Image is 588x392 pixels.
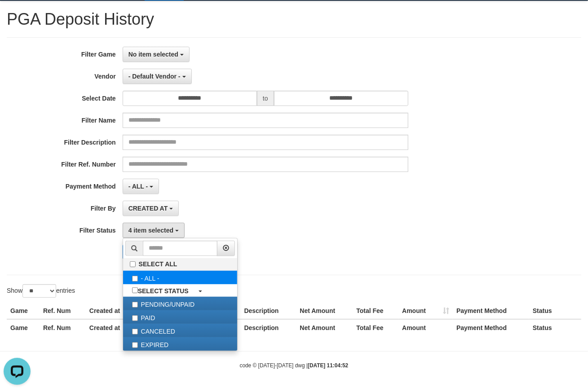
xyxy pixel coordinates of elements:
[398,303,453,319] th: Amount
[308,362,348,369] strong: [DATE] 11:04:52
[123,223,185,238] button: 4 item selected
[123,310,237,324] label: PAID
[529,303,581,319] th: Status
[128,205,168,212] span: CREATED AT
[132,287,138,293] input: SELECT STATUS
[123,324,237,337] label: CANCELED
[123,337,237,351] label: EXPIRED
[123,69,192,84] button: - Default Vendor -
[123,284,237,297] a: SELECT STATUS
[123,271,237,284] label: - ALL -
[132,342,138,348] input: EXPIRED
[7,303,40,319] th: Game
[296,319,353,336] th: Net Amount
[241,319,296,336] th: Description
[40,303,86,319] th: Ref. Num
[138,287,189,295] b: SELECT STATUS
[529,319,581,336] th: Status
[398,319,453,336] th: Amount
[123,201,179,216] button: CREATED AT
[128,51,178,58] span: No item selected
[4,4,31,31] button: Open LiveChat chat widget
[257,91,274,106] span: to
[353,303,398,319] th: Total Fee
[453,319,529,336] th: Payment Method
[132,276,138,282] input: - ALL -
[132,315,138,321] input: PAID
[22,284,56,298] select: Showentries
[353,319,398,336] th: Total Fee
[132,329,138,335] input: CANCELED
[132,302,138,308] input: PENDING/UNPAID
[7,319,40,336] th: Game
[40,319,86,336] th: Ref. Num
[128,227,173,234] span: 4 item selected
[241,303,296,319] th: Description
[86,319,149,336] th: Created at
[123,258,237,270] label: SELECT ALL
[86,303,149,319] th: Created at
[240,362,349,369] small: code © [DATE]-[DATE] dwg |
[123,297,237,310] label: PENDING/UNPAID
[130,261,136,267] input: SELECT ALL
[296,303,353,319] th: Net Amount
[128,73,181,80] span: - Default Vendor -
[7,10,581,28] h1: PGA Deposit History
[128,183,148,190] span: - ALL -
[123,47,190,62] button: No item selected
[123,179,159,194] button: - ALL -
[453,303,529,319] th: Payment Method
[7,284,75,298] label: Show entries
